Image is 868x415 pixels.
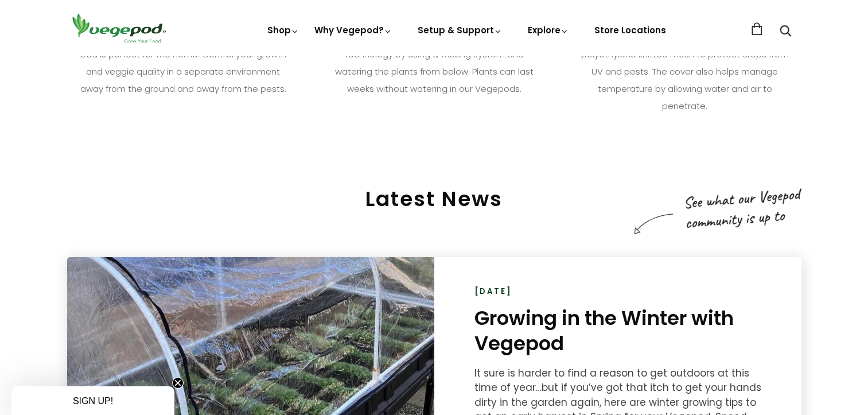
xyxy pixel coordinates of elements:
a: Search [780,26,791,38]
a: Explore [528,24,569,36]
img: Vegepod [67,11,170,44]
p: Veggie health is ensured with our self-watering technology by using a wicking system and watering... [328,29,540,98]
div: SIGN UP!Close teaser [11,386,174,415]
p: An easy to manage contained raised gardening bed is perfect for the home. Control your growth and... [77,29,289,98]
a: Setup & Support [418,24,503,36]
a: Why Vegepod? [314,24,392,36]
h2: Latest News [67,187,801,211]
a: Growing in the Winter with Vegepod [474,304,734,357]
button: Close teaser [172,377,184,389]
span: SIGN UP! [73,396,113,406]
p: A greenhouse in our backyard by using a polyethylene knitted mesh to protect crops from UV and pe... [579,29,791,115]
time: [DATE] [474,286,512,297]
a: Store Locations [594,24,666,36]
a: Shop [267,24,299,36]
